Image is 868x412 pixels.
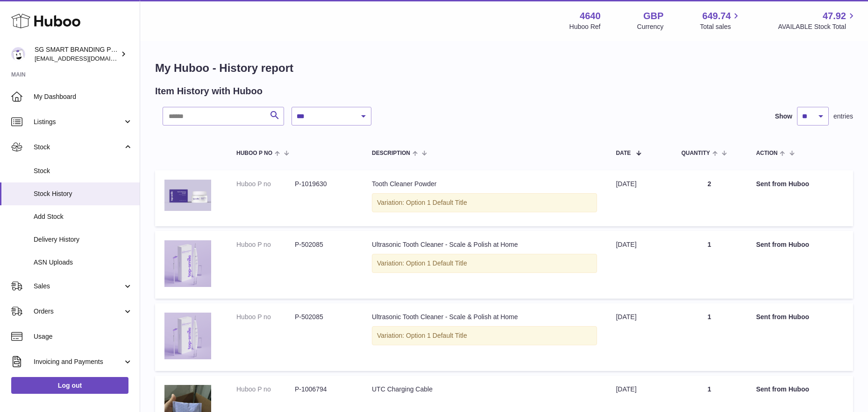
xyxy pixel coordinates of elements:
[363,231,606,299] td: Ultrasonic Tooth Cleaner - Scale & Polish at Home
[236,385,295,394] dt: Huboo P no
[681,150,710,156] span: Quantity
[372,254,597,273] div: Variation: Option 1 Default Title
[35,45,119,63] div: SG SMART BRANDING PTE. LTD.
[155,61,853,76] h1: My Huboo - History report
[363,170,606,226] td: Tooth Cleaner Powder
[34,235,133,244] span: Delivery History
[778,10,857,31] a: 47.92 AVAILABLE Stock Total
[34,332,133,341] span: Usage
[236,313,295,321] dt: Huboo P no
[11,47,25,61] img: uktopsmileshipping@gmail.com
[643,10,663,22] strong: GBP
[34,357,123,366] span: Invoicing and Payments
[295,240,353,249] dd: P-502085
[164,240,211,287] img: plaqueremoverforteethbestselleruk5.png
[34,118,123,126] span: Listings
[756,313,809,321] strong: Sent from Huboo
[372,326,597,345] div: Variation: Option 1 Default Title
[637,22,664,31] div: Currency
[34,143,123,152] span: Stock
[236,240,295,249] dt: Huboo P no
[833,112,853,121] span: entries
[34,307,123,316] span: Orders
[580,10,601,22] strong: 4640
[155,85,263,98] h2: Item History with Huboo
[778,22,857,31] span: AVAILABLE Stock Total
[295,180,353,189] dd: P-1019630
[672,170,747,226] td: 2
[363,303,606,371] td: Ultrasonic Tooth Cleaner - Scale & Polish at Home
[700,22,741,31] span: Total sales
[295,385,353,394] dd: P-1006794
[569,22,601,31] div: Huboo Ref
[34,212,133,221] span: Add Stock
[616,150,631,156] span: Date
[35,55,137,62] span: [EMAIL_ADDRESS][DOMAIN_NAME]
[672,231,747,299] td: 1
[756,150,777,156] span: Action
[756,241,809,248] strong: Sent from Huboo
[34,92,133,101] span: My Dashboard
[34,282,123,291] span: Sales
[606,231,672,299] td: [DATE]
[164,180,211,211] img: mockupboxandjar_1_1.png
[295,313,353,321] dd: P-502085
[34,258,133,267] span: ASN Uploads
[606,303,672,371] td: [DATE]
[606,170,672,226] td: [DATE]
[700,10,741,31] a: 649.74 Total sales
[34,189,133,198] span: Stock History
[236,150,272,156] span: Huboo P no
[823,10,846,22] span: 47.92
[34,167,133,175] span: Stock
[372,150,410,156] span: Description
[756,180,809,188] strong: Sent from Huboo
[372,193,597,212] div: Variation: Option 1 Default Title
[672,303,747,371] td: 1
[236,180,295,189] dt: Huboo P no
[702,10,731,22] span: 649.74
[11,377,128,394] a: Log out
[756,385,809,393] strong: Sent from Huboo
[164,313,211,359] img: plaqueremoverforteethbestselleruk5.png
[775,112,792,121] label: Show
